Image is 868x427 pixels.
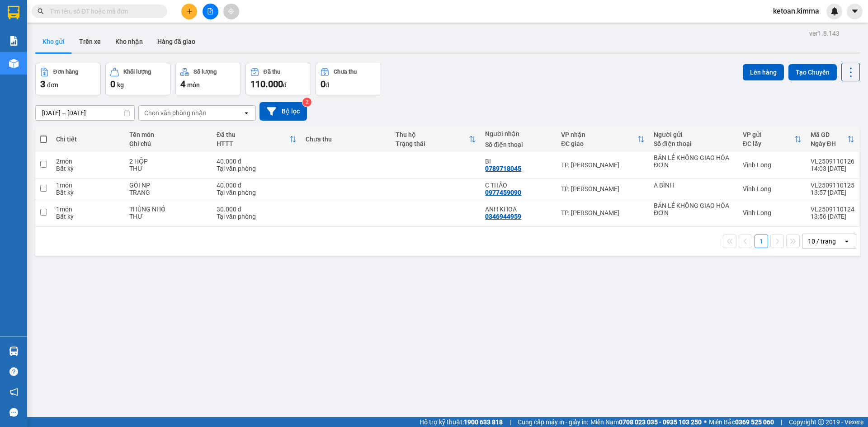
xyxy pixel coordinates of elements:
span: 3 [40,79,45,89]
span: 4 [180,79,185,89]
img: warehouse-icon [9,59,19,68]
button: Kho nhận [108,31,150,52]
div: 0789718045 [485,165,521,172]
button: caret-down [847,4,863,19]
strong: 0369 525 060 [735,418,774,426]
img: logo-vxr [8,6,19,19]
span: ⚪️ [704,420,707,424]
div: VP gửi [743,131,794,138]
div: ĐC lấy [743,140,794,147]
div: A BÌNH [654,182,734,189]
svg: open [243,109,250,117]
span: đ [325,81,329,89]
span: 110.000 [250,79,283,89]
span: Miền Bắc [709,417,774,427]
div: 30.000 đ [217,206,297,213]
div: 2 món [56,158,120,165]
button: Đã thu110.000đ [245,63,311,95]
div: Bất kỳ [56,213,120,220]
th: Toggle SortBy [738,127,806,151]
span: | [781,417,782,427]
div: Chưa thu [306,136,387,143]
div: Chưa thu [334,69,357,75]
div: 40.000 đ [217,158,297,165]
input: Select a date range. [36,106,134,120]
span: notification [9,388,18,396]
div: 40.000 đ [217,182,297,189]
input: Tìm tên, số ĐT hoặc mã đơn [50,6,156,16]
div: TRANG [129,189,208,196]
div: Đơn hàng [53,69,78,75]
div: TP. [PERSON_NAME] [561,185,645,192]
div: VL2509110125 [811,182,854,189]
th: Toggle SortBy [212,127,301,151]
div: THƯ [129,165,208,172]
div: Ghi chú [129,140,208,147]
div: Vĩnh Long [743,161,802,169]
div: 1 món [56,182,120,189]
div: VP nhận [561,131,637,138]
div: Vĩnh Long [743,209,802,216]
th: Toggle SortBy [391,127,481,151]
div: TP. [PERSON_NAME] [561,209,645,216]
div: Số điện thoại [485,141,552,148]
div: Vĩnh Long [743,185,802,192]
button: Đơn hàng3đơn [35,63,101,95]
div: Đã thu [264,69,280,75]
span: Hỗ trợ kỹ thuật: [420,417,503,427]
span: đ [283,81,287,89]
sup: 2 [302,98,311,107]
span: aim [228,8,234,14]
button: aim [223,4,239,19]
button: Kho gửi [35,31,72,52]
span: search [38,8,44,14]
button: plus [181,4,197,19]
div: 0346944959 [485,213,521,220]
span: plus [186,8,193,14]
div: 0977459090 [485,189,521,196]
span: question-circle [9,367,18,376]
button: Khối lượng0kg [105,63,171,95]
button: Lên hàng [743,64,784,80]
span: message [9,408,18,417]
span: | [509,417,511,427]
span: Miền Nam [590,417,702,427]
div: 2 HỘP [129,158,208,165]
div: BÁN LẺ KHÔNG GIAO HÓA ĐƠN [654,202,734,216]
div: Số lượng [193,69,217,75]
div: Mã GD [811,131,847,138]
div: GÓI NP [129,182,208,189]
button: Hàng đã giao [150,31,203,52]
div: HTTT [217,140,289,147]
div: BI [485,158,552,165]
span: Cung cấp máy in - giấy in: [518,417,588,427]
div: Người nhận [485,130,552,137]
span: ketoan.kimma [766,5,826,17]
div: VL2509110126 [811,158,854,165]
div: ver 1.8.143 [809,28,840,38]
div: Tại văn phòng [217,189,297,196]
div: VL2509110124 [811,206,854,213]
div: Chi tiết [56,136,120,143]
div: 13:57 [DATE] [811,189,854,196]
div: THÙNG NHỎ [129,206,208,213]
div: Bất kỳ [56,189,120,196]
button: Chưa thu0đ [316,63,381,95]
span: 0 [110,79,115,89]
span: copyright [818,419,824,425]
div: Ngày ĐH [811,140,847,147]
div: 1 món [56,206,120,213]
button: file-add [203,4,218,19]
div: ĐC giao [561,140,637,147]
div: Tên món [129,131,208,138]
div: Đã thu [217,131,289,138]
span: caret-down [851,7,859,15]
span: kg [117,81,124,89]
strong: 0708 023 035 - 0935 103 250 [619,418,702,426]
span: món [187,81,200,89]
button: Số lượng4món [175,63,241,95]
button: Bộ lọc [259,102,307,121]
div: Thu hộ [396,131,469,138]
div: THƯ [129,213,208,220]
img: solution-icon [9,36,19,46]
